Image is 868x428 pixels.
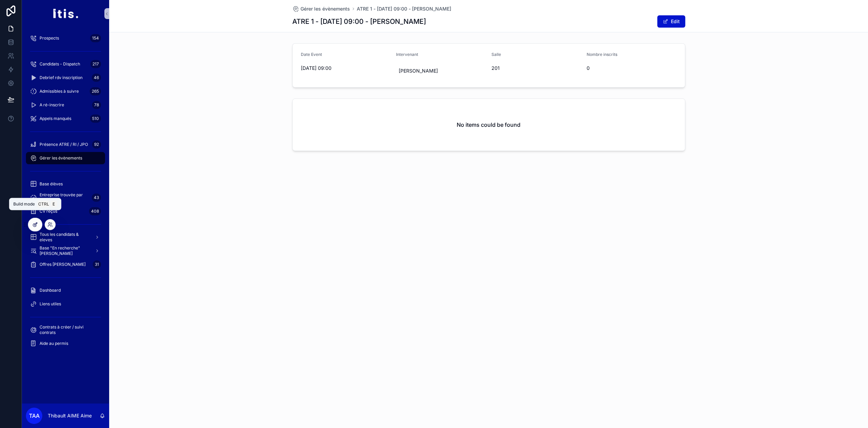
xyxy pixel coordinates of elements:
a: Debrief rdv inscription46 [26,72,105,84]
span: Date Event [301,52,322,57]
span: 201 [491,65,582,72]
span: Nombre inscrits [587,52,617,57]
h1: ATRE 1 - [DATE] 09:00 - [PERSON_NAME] [292,17,426,26]
a: Offres [PERSON_NAME]31 [26,258,105,271]
span: Intervenant [396,52,418,57]
div: 217 [90,60,101,68]
span: Appels manqués [40,116,71,121]
button: Edit [657,15,685,28]
span: Candidats - Dispatch [40,61,80,67]
img: App logo [53,8,78,19]
a: Gérer les évènements [292,5,350,12]
div: 265 [90,87,101,95]
span: Contrats à créer / suivi contrats [40,324,98,335]
a: Base "En recherche" [PERSON_NAME] [26,245,105,257]
span: Gérer les évènements [40,155,82,161]
a: Tous les candidats & eleves [26,231,105,243]
span: A ré-inscrire [40,102,64,108]
div: 78 [92,101,101,109]
a: Admissibles à suivre265 [26,85,105,97]
span: Dashboard [40,288,61,293]
span: [PERSON_NAME] [399,67,438,74]
span: Présence ATRE / RI / JPO [40,142,88,147]
a: Dashboard [26,284,105,296]
a: Liens utiles [26,298,105,310]
a: Prospects154 [26,32,105,44]
span: CV reçus [40,209,57,214]
span: Build mode [13,201,35,207]
a: Aide au permis [26,337,105,350]
span: E [51,201,57,207]
a: A ré-inscrire78 [26,99,105,111]
h2: No items could be found [457,121,520,129]
div: scrollable content [22,27,109,358]
span: Prospects [40,35,59,41]
span: Base élèves [40,181,63,187]
a: Contrats à créer / suivi contrats [26,324,105,336]
span: [DATE] 09:00 [301,65,391,72]
span: Gérer les évènements [300,5,350,12]
span: TAA [29,412,40,420]
a: Candidats - Dispatch217 [26,58,105,70]
a: Gérer les évènements [26,152,105,164]
p: Thibault AIME Aime [48,412,92,419]
span: Offres [PERSON_NAME] [40,262,86,267]
span: Ctrl [38,201,50,208]
span: Liens utiles [40,301,61,307]
a: Entreprise trouvée par élève43 [26,192,105,204]
span: Tous les candidats & eleves [40,232,89,243]
a: CV reçus408 [26,205,105,217]
a: ATRE 1 - [DATE] 09:00 - [PERSON_NAME] [357,5,451,12]
div: 154 [90,34,101,42]
span: Entreprise trouvée par élève [40,192,89,203]
a: Base élèves [26,178,105,190]
div: 31 [93,260,101,269]
a: Appels manqués510 [26,112,105,125]
span: Base "En recherche" [PERSON_NAME] [40,245,89,256]
a: Présence ATRE / RI / JPO92 [26,138,105,151]
span: 0 [587,65,677,72]
div: 92 [92,140,101,149]
span: Salle [491,52,501,57]
span: Aide au permis [40,341,68,346]
span: Admissibles à suivre [40,89,79,94]
div: 43 [92,194,101,202]
span: Debrief rdv inscription [40,75,83,80]
div: 46 [92,74,101,82]
div: 510 [90,114,101,123]
div: 408 [89,207,101,215]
